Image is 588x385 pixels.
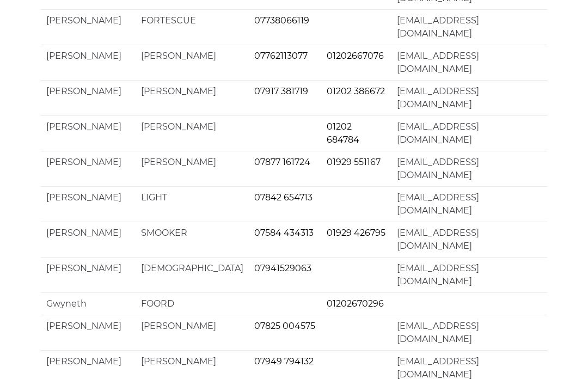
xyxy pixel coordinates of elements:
[41,115,136,151] td: [PERSON_NAME]
[327,86,385,96] a: 01202 386672
[136,9,249,45] td: FORTESCUE
[41,222,136,257] td: [PERSON_NAME]
[327,228,385,238] a: 01929 426795
[41,257,136,292] td: [PERSON_NAME]
[391,151,547,186] td: [EMAIL_ADDRESS][DOMAIN_NAME]
[41,292,136,315] td: Gwyneth
[254,321,315,331] a: 07825 004575
[327,121,359,145] a: 01202 684784
[136,292,249,315] td: FOORD
[254,263,311,273] a: 07941529063
[254,15,309,26] a: 07738066119
[136,45,249,80] td: [PERSON_NAME]
[391,186,547,222] td: [EMAIL_ADDRESS][DOMAIN_NAME]
[136,257,249,292] td: [DEMOGRAPHIC_DATA]
[136,315,249,350] td: [PERSON_NAME]
[327,298,384,309] a: 01202670296
[41,45,136,80] td: [PERSON_NAME]
[136,151,249,186] td: [PERSON_NAME]
[254,157,310,167] a: 07877 161724
[391,115,547,151] td: [EMAIL_ADDRESS][DOMAIN_NAME]
[254,356,314,366] a: 07949 794132
[254,86,308,96] a: 07917 381719
[254,228,314,238] a: 07584 434313
[327,157,381,167] a: 01929 551167
[327,51,384,61] a: 01202667076
[391,9,547,45] td: [EMAIL_ADDRESS][DOMAIN_NAME]
[41,151,136,186] td: [PERSON_NAME]
[41,315,136,350] td: [PERSON_NAME]
[136,115,249,151] td: [PERSON_NAME]
[391,222,547,257] td: [EMAIL_ADDRESS][DOMAIN_NAME]
[391,315,547,350] td: [EMAIL_ADDRESS][DOMAIN_NAME]
[41,80,136,115] td: [PERSON_NAME]
[136,80,249,115] td: [PERSON_NAME]
[41,9,136,45] td: [PERSON_NAME]
[136,222,249,257] td: SMOOKER
[254,51,308,61] a: 07762113077
[41,186,136,222] td: [PERSON_NAME]
[391,257,547,292] td: [EMAIL_ADDRESS][DOMAIN_NAME]
[254,192,313,203] a: 07842 654713
[391,80,547,115] td: [EMAIL_ADDRESS][DOMAIN_NAME]
[391,45,547,80] td: [EMAIL_ADDRESS][DOMAIN_NAME]
[136,186,249,222] td: LIGHT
